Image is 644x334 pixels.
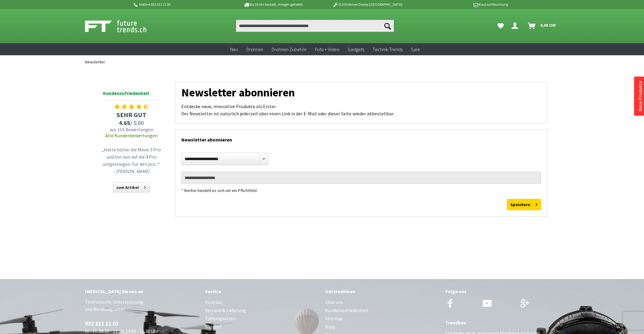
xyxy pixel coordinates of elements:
[272,46,307,52] span: Drohnen Zubehör
[325,314,439,323] a: Sitemap
[509,20,523,32] a: Dein Konto
[119,119,130,126] span: 4.68
[494,20,507,32] a: Meine Favoriten
[85,287,199,295] div: [MEDICAL_DATA] Sie uns an
[133,1,227,8] p: Hotline 032 511 11 03
[181,88,541,97] h1: Newsletter abonnieren
[181,103,541,117] p: Entdecke neue, innovative Produkte als Erster. Der Newsletter ist natürlich jederzeit über einen ...
[540,20,556,30] span: 0,00 CHF
[82,55,108,68] a: Newsletter
[368,43,407,56] a: Technik-Trends
[100,126,163,132] span: aus 159 Bewertungen
[411,46,420,52] span: Sale
[236,20,394,32] input: Produkt, Marke, Kategorie, EAN, Artikelnummer…
[445,319,559,326] div: Trendbox
[311,43,343,56] a: Foto + Video
[407,43,424,56] a: Sale
[205,323,319,331] a: Support
[103,89,160,100] span: Kundenzufriedenheit
[637,81,643,111] a: Neue Produkte
[226,43,242,56] a: Neu
[230,46,238,52] span: Neu
[205,287,319,295] div: Service
[268,43,311,56] a: Drohnen Zubehör
[227,1,320,8] p: Bis 16 Uhr bestellt, morgen geliefert.
[325,287,439,295] div: Unternehmen
[525,20,559,32] a: Warenkorb
[348,46,364,52] span: Gadgets
[181,187,541,194] div: * hierbei handelt es sich um ein Pflichtfeld
[205,314,319,323] a: Zahlungsarten
[100,111,163,119] span: SEHR GUT
[85,19,160,34] img: Shop Futuretrends - zur Startseite wechseln
[325,298,439,306] a: Über uns
[246,46,263,52] span: Drohnen
[507,199,541,210] button: Speichern
[325,306,439,314] a: Kundenzufriedenheit
[181,130,541,147] h2: Newsletter abonnieren
[445,287,559,295] div: Folge uns
[205,298,319,306] a: Kontakt
[85,320,119,327] a: 032 511 11 03
[100,119,163,126] span: / 5.00
[205,306,319,314] a: Versand & Lieferung
[105,132,158,138] a: Alle Kundenbewertungen
[414,1,508,8] p: Kauf auf Rechnung
[381,20,394,32] button: Suchen
[315,46,339,52] span: Foto + Video
[116,168,150,174] em: [PERSON_NAME]
[343,43,368,56] a: Gadgets
[101,146,162,175] p: „Hatte bisher die Mavic 3 Pro und bin nun auf die 4 Pro umgestiegen. Für den pro...“ –
[113,182,150,193] a: zum Artikel
[373,46,403,52] span: Technik-Trends
[325,323,439,331] a: Blog
[85,59,105,65] span: Newsletter
[320,1,414,8] p: DJI Drohnen Dealer [GEOGRAPHIC_DATA]
[242,43,268,56] a: Drohnen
